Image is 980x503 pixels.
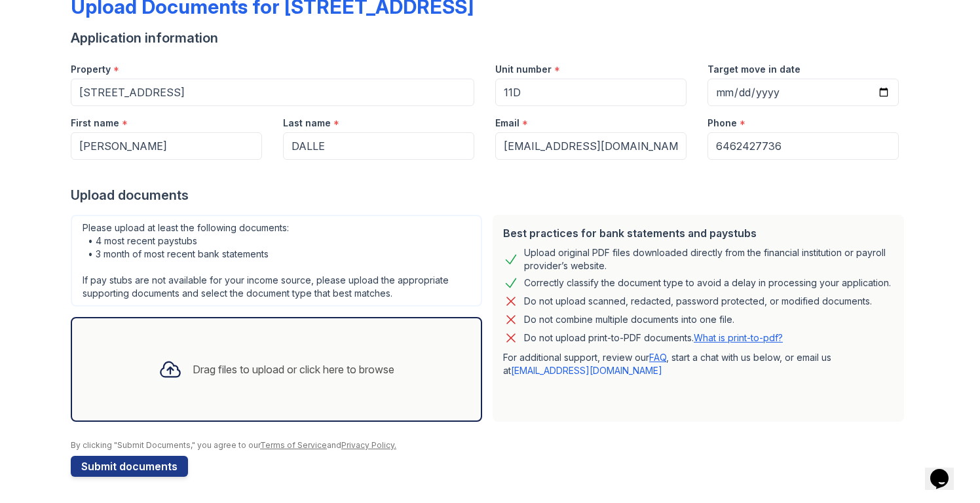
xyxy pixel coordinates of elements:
div: Best practices for bank statements and paystubs [503,225,894,241]
iframe: chat widget [925,451,967,490]
a: What is print-to-pdf? [694,332,783,343]
label: Email [495,117,519,130]
div: Do not combine multiple documents into one file. [524,312,734,327]
p: For additional support, review our , start a chat with us below, or email us at [503,351,894,377]
a: Privacy Policy. [341,440,396,450]
p: Do not upload print-to-PDF documents. [524,331,783,345]
div: By clicking "Submit Documents," you agree to our and [71,440,909,451]
div: Correctly classify the document type to avoid a delay in processing your application. [524,275,891,291]
a: Terms of Service [260,440,327,450]
div: Application information [71,29,909,47]
label: Last name [283,117,331,130]
div: Drag files to upload or click here to browse [193,362,394,377]
div: Upload documents [71,186,909,204]
label: First name [71,117,119,130]
label: Unit number [495,63,552,76]
div: Please upload at least the following documents: • 4 most recent paystubs • 3 month of most recent... [71,215,482,307]
a: [EMAIL_ADDRESS][DOMAIN_NAME] [511,365,662,376]
button: Submit documents [71,456,188,477]
a: FAQ [649,352,666,363]
label: Property [71,63,111,76]
label: Phone [707,117,737,130]
label: Target move in date [707,63,801,76]
div: Upload original PDF files downloaded directly from the financial institution or payroll provider’... [524,246,894,272]
div: Do not upload scanned, redacted, password protected, or modified documents. [524,293,872,309]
